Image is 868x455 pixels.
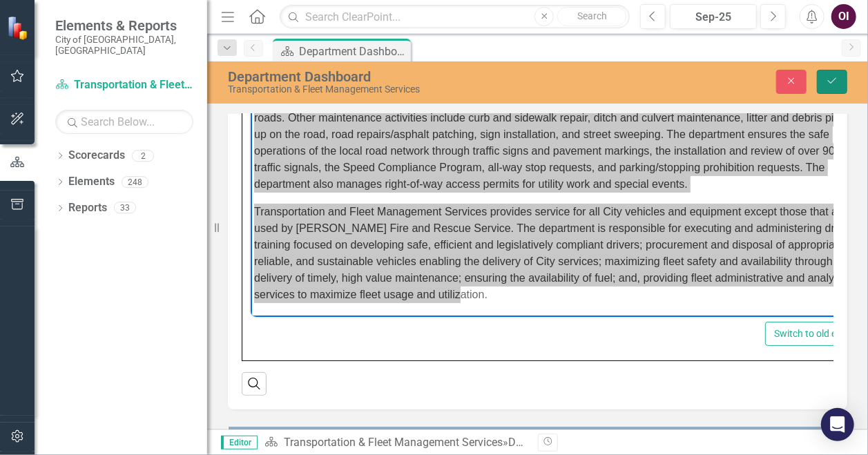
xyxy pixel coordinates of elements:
[508,436,622,449] div: Department Dashboard
[55,34,193,57] small: City of [GEOGRAPHIC_DATA], [GEOGRAPHIC_DATA]
[68,148,125,164] a: Scorecards
[55,110,193,134] input: Search Below...
[132,150,154,162] div: 2
[7,16,31,40] img: ClearPoint Strategy
[280,5,630,29] input: Search ClearPoint...
[765,322,865,346] button: Switch to old editor
[299,43,407,60] div: Department Dashboard
[264,435,528,451] div: »
[68,200,107,216] a: Reports
[114,202,136,214] div: 33
[228,69,565,84] div: Department Dashboard
[55,17,193,34] span: Elements & Reports
[251,76,864,317] iframe: Rich Text Area
[557,7,626,26] button: Search
[670,4,757,29] button: Sep-25
[221,436,258,449] span: Editor
[675,9,752,26] div: Sep-25
[68,174,115,190] a: Elements
[831,4,856,29] button: OI
[55,77,193,93] a: Transportation & Fleet Management Services
[821,408,854,441] div: Open Intercom Messenger
[122,176,148,188] div: 248
[577,10,607,21] span: Search
[228,84,565,95] div: Transportation & Fleet Management Services
[284,436,503,449] a: Transportation & Fleet Management Services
